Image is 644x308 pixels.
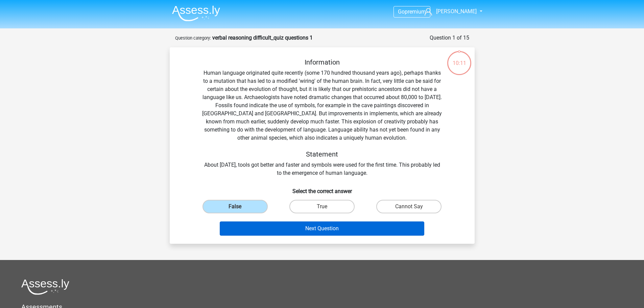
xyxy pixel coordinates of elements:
[202,150,442,158] h5: Statement
[175,35,211,41] small: Question category:
[181,183,464,194] h6: Select the correct answer
[212,34,313,41] strong: verbal reasoning difficult_quiz questions 1
[202,58,442,66] h5: Information
[21,279,69,295] img: Assessly logo
[436,8,477,15] span: [PERSON_NAME]
[447,50,472,67] div: 10:11
[220,221,424,236] button: Next Question
[394,7,430,16] a: Gopremium
[202,200,268,213] label: False
[181,58,464,177] div: Human language originated quite recently (some 170 hundred thousand years ago), perhaps thanks to...
[422,7,477,16] a: [PERSON_NAME]
[172,5,220,21] img: Assessly
[289,200,355,213] label: True
[430,34,469,42] div: Question 1 of 15
[405,8,426,15] span: premium
[376,200,442,213] label: Cannot Say
[398,8,405,15] span: Go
